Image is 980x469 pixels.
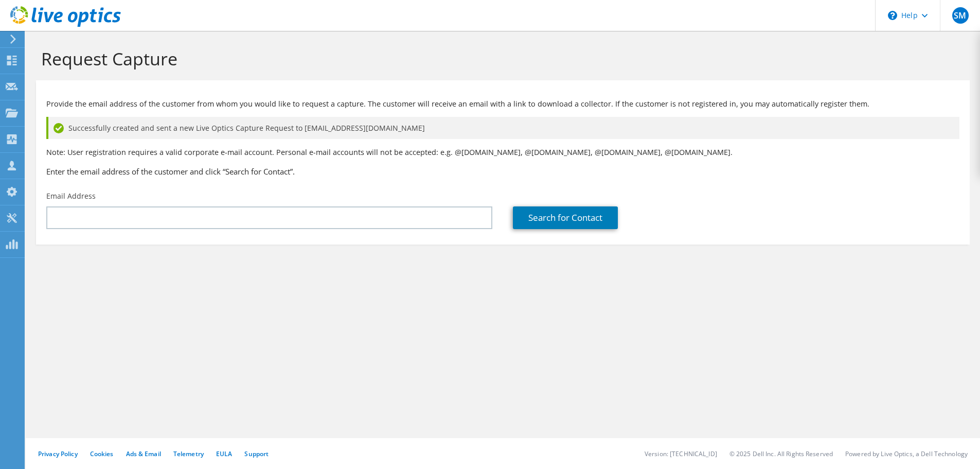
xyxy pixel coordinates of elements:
li: Version: [TECHNICAL_ID] [645,449,717,458]
label: Email Address [46,191,96,201]
h1: Request Capture [41,48,959,70]
a: Support [244,449,269,458]
p: Provide the email address of the customer from whom you would like to request a capture. The cust... [46,98,959,110]
p: Note: User registration requires a valid corporate e-mail account. Personal e-mail accounts will ... [46,147,959,158]
svg: \n [888,11,897,20]
a: Telemetry [173,449,204,458]
li: © 2025 Dell Inc. All Rights Reserved [729,449,833,458]
span: SM [952,7,969,24]
a: EULA [216,449,232,458]
a: Search for Contact [513,206,618,229]
a: Ads & Email [126,449,161,458]
a: Privacy Policy [38,449,78,458]
a: Cookies [90,449,114,458]
h3: Enter the email address of the customer and click “Search for Contact”. [46,166,959,177]
li: Powered by Live Optics, a Dell Technology [845,449,968,458]
span: Successfully created and sent a new Live Optics Capture Request to [EMAIL_ADDRESS][DOMAIN_NAME] [68,123,425,134]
